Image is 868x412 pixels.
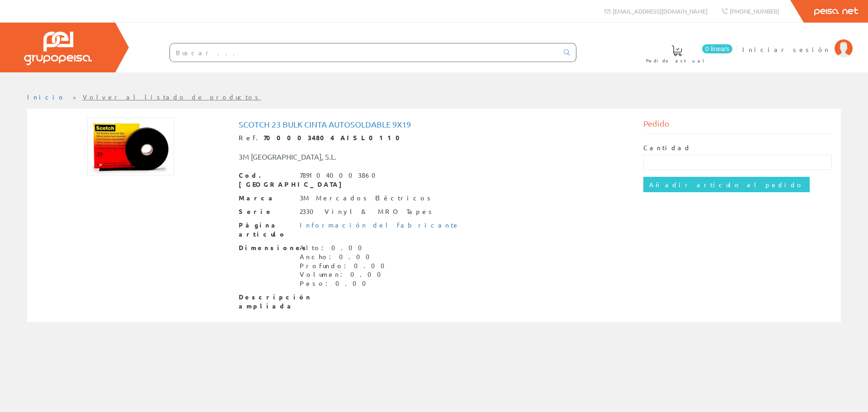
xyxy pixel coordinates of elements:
[300,171,381,180] div: 7891040003860
[27,93,66,101] a: Inicio
[239,133,630,142] div: Ref.
[239,194,293,203] span: Marca
[646,56,708,65] span: Pedido actual
[83,93,261,101] a: Volver al listado de productos
[702,44,732,53] span: 0 línea/s
[742,45,830,54] span: Iniciar sesión
[239,120,630,129] h1: Scotch 23 Bulk Cinta Autosoldable 9x19
[300,194,434,203] div: 3M Mercados Eléctricos
[730,7,779,15] span: [PHONE_NUMBER]
[239,171,293,189] span: Cod. [GEOGRAPHIC_DATA]
[300,279,390,288] div: Peso: 0.00
[232,152,468,162] div: 3M [GEOGRAPHIC_DATA], S.L.
[300,207,435,216] div: 2330 Vinyl & MRO Tapes
[239,221,293,239] span: Página artículo
[239,243,293,252] span: Dimensiones
[264,133,406,142] strong: 7000034804 AISL0110
[239,207,293,216] span: Serie
[613,7,708,15] span: [EMAIL_ADDRESS][DOMAIN_NAME]
[643,118,832,134] div: Pedido
[170,43,558,62] input: Buscar ...
[239,293,293,311] span: Descripción ampliada
[300,243,390,252] div: Alto: 0.00
[300,252,390,261] div: Ancho: 0.00
[643,143,691,152] label: Cantidad
[87,118,174,175] img: Foto artículo Scotch 23 Bulk Cinta Autosoldable 9x19 (192x128.256)
[300,221,460,229] a: Información del fabricante
[300,261,390,270] div: Profundo: 0.00
[300,270,390,279] div: Volumen: 0.00
[643,177,810,192] input: Añadir artículo al pedido
[742,38,853,46] a: Iniciar sesión
[24,32,92,65] img: Grupo Peisa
